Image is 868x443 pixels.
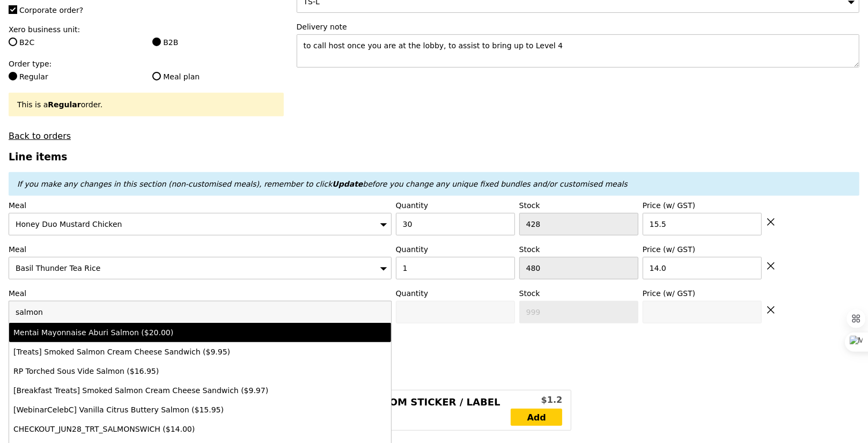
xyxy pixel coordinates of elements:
div: RP Torched Sous Vide Salmon ($16.95) [13,366,293,376]
label: Regular [9,71,139,82]
a: Add [511,409,562,426]
b: Update [332,180,363,188]
h3: Line items [9,151,859,163]
div: [Breakfast Treats] Smoked Salmon Cream Cheese Sandwich ($9.97) [13,385,293,396]
label: Delivery note [297,21,859,32]
input: Corporate order? [9,5,17,14]
div: [Treats] Smoked Salmon Cream Cheese Sandwich ($9.95) [13,346,293,357]
div: This is a order. [17,99,275,110]
label: Stock [519,244,638,255]
b: Regular [48,100,80,109]
label: Quantity [396,244,515,255]
label: Meal [9,288,392,299]
label: Xero business unit: [9,24,284,35]
label: Price (w/ GST) [643,244,762,255]
label: Price (w/ GST) [643,288,762,299]
h4: Unique Fixed Bundles [9,354,859,364]
span: Honey Duo Mustard Chicken [16,220,122,228]
em: If you make any changes in this section (non-customised meals), remember to click before you chan... [17,180,628,188]
label: Meal [9,200,392,211]
label: Meal plan [152,71,283,82]
a: Back to orders [9,131,71,141]
div: Mentai Mayonnaise Aburi Salmon ($20.00) [13,327,293,338]
label: B2B [152,37,283,48]
label: B2C [9,37,139,48]
div: [WebinarCelebC] Vanilla Citrus Buttery Salmon ($15.95) [13,404,293,415]
label: Order type: [9,58,284,69]
div: CHECKOUT_JUN28_TRT_SALMONSWICH ($14.00) [13,424,293,434]
span: Basil Thunder Tea Rice [16,264,100,272]
label: Stock [519,200,638,211]
div: $1.2 [511,394,562,407]
label: Stock [519,288,638,299]
input: B2C [9,38,17,46]
input: Meal plan [152,72,161,80]
input: B2B [152,38,161,46]
label: Price (w/ GST) [643,200,762,211]
label: Meal [9,244,392,255]
input: Regular [9,72,17,80]
label: Quantity [396,288,515,299]
label: Quantity [396,200,515,211]
span: Corporate order? [19,6,83,14]
div: [Add on] Custom Sticker / Label [306,395,511,426]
